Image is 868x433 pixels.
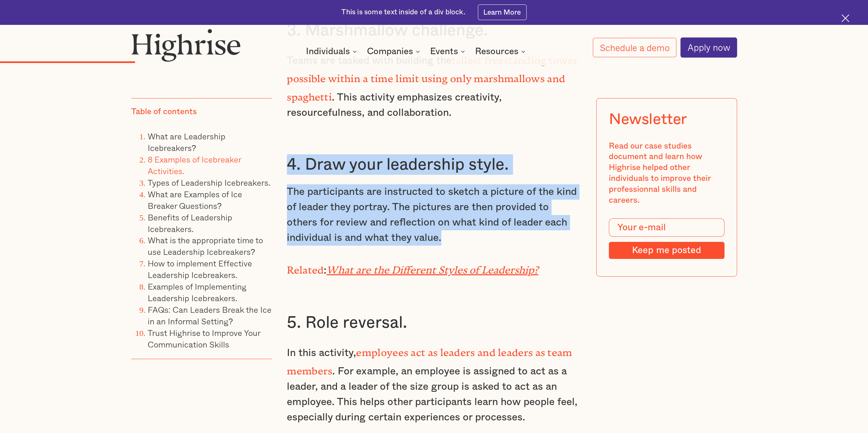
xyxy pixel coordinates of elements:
[131,107,197,118] div: Table of contents
[287,346,572,372] strong: employees act as leaders and leaders as team members
[341,7,465,17] div: This is some text inside of a div block.
[287,184,581,246] p: The participants are instructed to sketch a picture of the kind of leader they portray. The pictu...
[609,141,724,206] div: Read our case studies document and learn how Highrise helped other individuals to improve their p...
[287,154,581,175] h3: 4. Draw your leadership style.
[287,342,581,425] p: In this activity, . For example, an employee is assigned to act as a leader, and a leader of the ...
[148,176,270,189] a: Types of Leadership Icebreakers.
[326,264,538,271] a: What are the Different Styles of Leadership?
[131,29,241,62] img: Highrise logo
[367,47,422,56] div: Companies
[148,303,272,327] a: FAQs: Can Leaders Break the Ice in an Informal Setting?
[148,211,232,235] a: Benefits of Leadership Icebreakers.
[148,234,263,258] a: What is the appropriate time to use Leadership Icebreakers?
[609,218,724,237] input: Your e-mail
[478,4,527,20] a: Learn More
[841,14,849,22] img: Cross icon
[475,47,527,56] div: Resources
[287,264,324,271] strong: Related
[148,257,252,281] a: How to implement Effective Leadership Icebreakers.
[148,280,247,304] a: Examples of Implementing Leadership Icebreakers.
[148,326,260,350] a: Trust Highrise to Improve Your Communication Skills
[609,111,687,128] div: Newsletter
[593,38,676,58] a: Schedule a demo
[306,47,359,56] div: Individuals
[287,260,581,278] p: :
[609,242,724,259] input: Keep me posted
[680,37,737,57] a: Apply now
[367,47,413,56] div: Companies
[148,187,242,212] a: What are Examples of Ice Breaker Questions?
[148,153,241,177] a: 8 Examples of Icebreaker Activities.
[148,130,225,154] a: What are Leadership Icebreakers?
[306,47,350,56] div: Individuals
[430,47,467,56] div: Events
[287,54,578,98] strong: tallest freestanding tower possible within a time limit using only marshmallows and spaghetti
[430,47,458,56] div: Events
[475,47,518,56] div: Resources
[287,50,581,121] p: Teams are tasked with building the . This activity emphasizes creativity, resourcefulness, and co...
[609,218,724,259] form: Modal Form
[287,312,581,333] h3: 5. Role reversal.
